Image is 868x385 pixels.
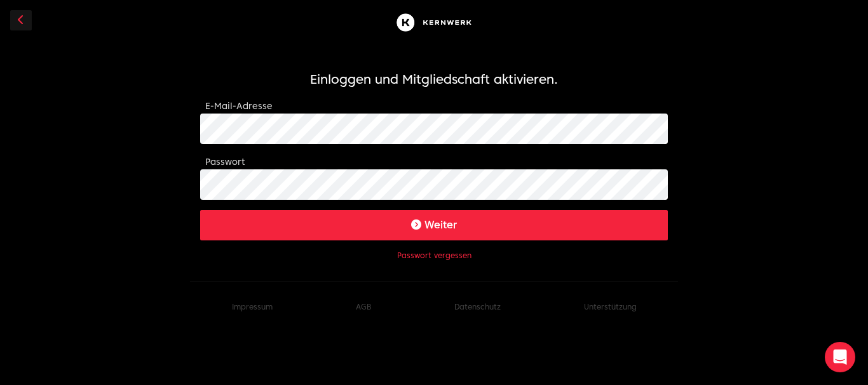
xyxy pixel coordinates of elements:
button: Unterstützung [584,302,637,312]
div: Open Intercom Messenger [825,342,855,372]
a: AGB [356,302,371,311]
label: E-Mail-Adresse [205,101,273,111]
a: Impressum [232,302,273,311]
font: Unterstützung [584,302,637,311]
a: Datenschutz [454,302,501,311]
button: Passwort vergessen [397,251,471,261]
button: Weiter [200,210,668,240]
h1: Einloggen und Mitgliedschaft aktivieren. [200,70,668,88]
label: Passwort [205,157,245,167]
img: Kernwerk® [393,10,475,35]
